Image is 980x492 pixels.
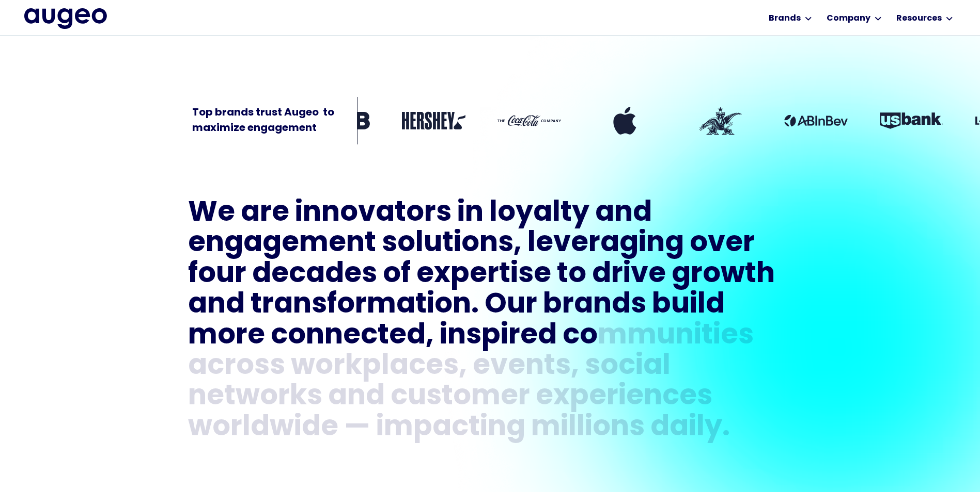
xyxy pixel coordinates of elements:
[382,229,522,259] div: solutions,
[383,260,411,290] div: of
[416,260,551,290] div: expertise
[188,199,235,229] div: We
[391,382,530,413] div: customer
[188,413,338,444] div: worldwide
[188,229,376,259] div: engagement
[188,382,322,413] div: networks
[595,199,652,229] div: and
[457,199,484,229] div: in
[188,290,245,321] div: and
[440,321,557,352] div: inspired
[241,199,289,229] div: are
[188,321,265,352] div: more
[563,321,754,352] div: communities
[769,12,801,25] div: Brands
[650,413,730,444] div: daily.
[344,413,370,444] div: —
[188,352,285,382] div: across
[531,413,645,444] div: millions
[585,352,671,382] div: social
[827,12,870,25] div: Company
[271,321,434,352] div: connected,
[690,229,755,259] div: over
[24,8,107,30] a: home
[251,290,479,321] div: transformation.
[527,229,684,259] div: leveraging
[473,352,579,382] div: events,
[295,199,452,229] div: innovators
[252,260,377,290] div: decades
[557,260,586,290] div: to
[652,290,725,321] div: build
[376,413,525,444] div: impacting
[592,260,666,290] div: drive
[485,290,537,321] div: Our
[543,290,646,321] div: brands
[328,382,385,413] div: and
[489,199,589,229] div: loyalty
[291,352,467,382] div: workplaces,
[188,260,246,290] div: four
[672,260,775,290] div: growth
[896,12,942,25] div: Resources
[536,382,712,413] div: experiences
